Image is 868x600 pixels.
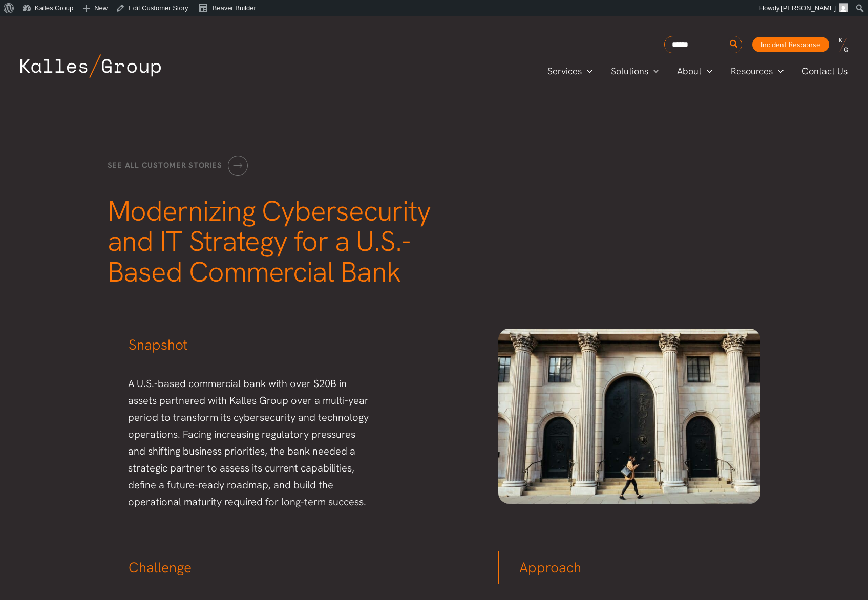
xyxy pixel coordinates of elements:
[498,551,761,577] h3: Approach
[108,156,248,176] a: See all customer stories
[648,63,659,79] span: Menu Toggle
[108,329,370,355] h3: Snapshot
[781,4,836,12] span: [PERSON_NAME]
[108,192,431,291] span: Modernizing Cybersecurity and IT Strategy for a U.S.-Based Commercial Bank
[677,63,702,79] span: About
[728,36,740,53] button: Search
[538,63,602,79] a: ServicesMenu Toggle
[773,63,784,79] span: Menu Toggle
[602,63,668,79] a: SolutionsMenu Toggle
[108,551,370,577] h3: Challenge
[538,62,858,79] nav: Primary Site Navigation
[731,63,773,79] span: Resources
[611,63,648,79] span: Solutions
[498,329,761,504] img: Modern cybersecurity and digital strategy in financial institutions
[20,54,161,78] img: Kalles Group
[722,63,793,79] a: ResourcesMenu Toggle
[547,63,582,79] span: Services
[793,63,858,79] a: Contact Us
[752,37,829,52] a: Incident Response
[802,63,848,79] span: Contact Us
[702,63,712,79] span: Menu Toggle
[128,375,370,510] p: A U.S.-based commercial bank with over $20B in assets partnered with Kalles Group over a multi-ye...
[582,63,592,79] span: Menu Toggle
[668,63,722,79] a: AboutMenu Toggle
